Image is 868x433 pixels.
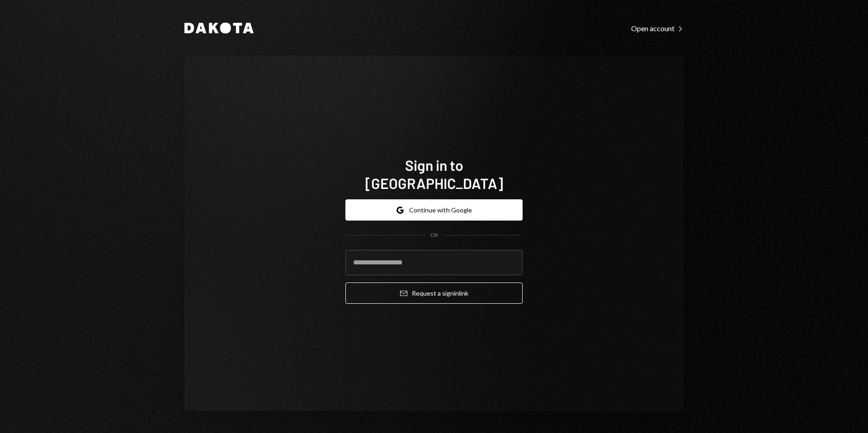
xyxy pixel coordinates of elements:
[505,257,515,268] keeper-lock: Open Keeper Popup
[345,282,523,304] button: Request a signinlink
[430,231,438,239] div: OR
[631,23,684,33] a: Open account
[631,24,684,33] div: Open account
[345,199,523,221] button: Continue with Google
[345,156,523,192] h1: Sign in to [GEOGRAPHIC_DATA]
